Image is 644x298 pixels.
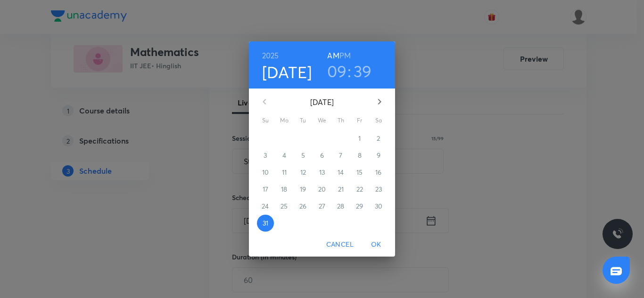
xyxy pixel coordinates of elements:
button: [DATE] [262,62,312,82]
button: 39 [354,61,372,81]
button: 2025 [262,49,279,62]
span: We [314,116,330,125]
span: Fr [351,116,368,125]
span: Su [257,116,274,125]
button: OK [361,236,391,253]
button: Cancel [322,236,357,253]
span: OK [365,239,388,250]
p: [DATE] [276,97,368,108]
span: Mo [276,116,293,125]
button: 09 [327,61,347,81]
p: 31 [263,218,268,228]
span: Tu [295,116,312,125]
button: 31 [257,215,274,232]
button: AM [327,49,339,62]
span: Th [332,116,349,125]
span: Sa [370,116,387,125]
h3: : [347,61,351,81]
span: Cancel [326,239,354,250]
button: PM [339,49,351,62]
